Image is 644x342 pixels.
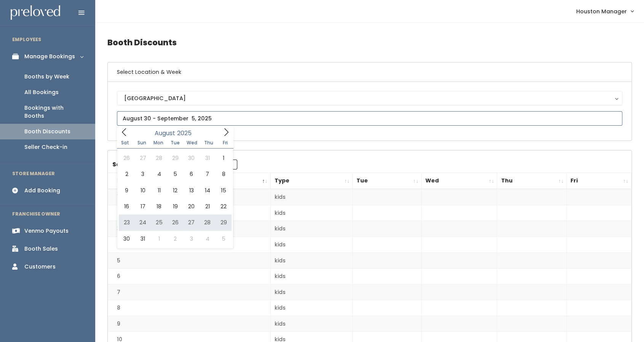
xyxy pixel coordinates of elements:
div: Manage Bookings [24,53,75,61]
span: August 2, 2025 [119,166,135,182]
span: August 21, 2025 [200,198,216,214]
span: Sat [117,141,134,145]
td: kids [270,316,353,332]
span: August 1, 2025 [216,150,232,166]
span: September 5, 2025 [216,231,232,247]
span: August 30, 2025 [119,231,135,247]
th: Wed: activate to sort column ascending [421,173,497,189]
td: 9 [108,316,270,332]
div: Booth Discounts [24,128,70,136]
span: August 27, 2025 [183,214,199,230]
td: kids [270,189,353,205]
div: Seller Check-in [24,143,67,151]
td: 4 [108,237,270,253]
td: kids [270,237,353,253]
td: kids [270,221,353,237]
span: Houston Manager [576,7,627,16]
span: Wed [184,141,200,145]
span: August 29, 2025 [216,214,232,230]
div: [GEOGRAPHIC_DATA] [124,94,615,102]
div: All Bookings [24,88,59,96]
span: August 19, 2025 [167,198,183,214]
span: Tue [167,141,184,145]
td: 1 [108,189,270,205]
span: July 31, 2025 [200,150,216,166]
td: 8 [108,300,270,316]
span: August 15, 2025 [216,182,232,198]
td: kids [270,205,353,221]
span: August 7, 2025 [200,166,216,182]
span: August 4, 2025 [151,166,167,182]
span: August 16, 2025 [119,198,135,214]
span: Thu [200,141,217,145]
span: August 3, 2025 [135,166,151,182]
h4: Booth Discounts [107,32,632,53]
a: Houston Manager [569,3,641,19]
td: 6 [108,268,270,284]
div: Customers [24,263,56,271]
span: August 24, 2025 [135,214,151,230]
img: preloved logo [11,5,60,20]
button: [GEOGRAPHIC_DATA] [117,91,622,105]
td: kids [270,284,353,300]
span: September 1, 2025 [151,231,167,247]
span: August 28, 2025 [200,214,216,230]
span: August 13, 2025 [183,182,199,198]
td: 5 [108,253,270,268]
span: August 6, 2025 [183,166,199,182]
span: August 25, 2025 [151,214,167,230]
span: August 9, 2025 [119,182,135,198]
span: August 18, 2025 [151,198,167,214]
span: August 12, 2025 [167,182,183,198]
span: Fri [217,141,234,145]
div: Add Booking [24,187,60,195]
td: kids [270,268,353,284]
span: August 20, 2025 [183,198,199,214]
td: 7 [108,284,270,300]
td: 2 [108,205,270,221]
input: Year [175,128,198,138]
label: Search: [112,160,237,169]
span: August 23, 2025 [119,214,135,230]
span: July 28, 2025 [151,150,167,166]
span: July 30, 2025 [183,150,199,166]
span: August 31, 2025 [135,231,151,247]
span: September 4, 2025 [200,231,216,247]
td: kids [270,253,353,268]
div: Venmo Payouts [24,227,69,235]
span: Sun [133,141,150,145]
div: Booth Sales [24,245,58,253]
span: September 3, 2025 [183,231,199,247]
th: Fri: activate to sort column ascending [567,173,631,189]
span: August 22, 2025 [216,198,232,214]
span: July 29, 2025 [167,150,183,166]
h6: Select Location & Week [108,62,631,82]
span: July 27, 2025 [135,150,151,166]
td: 3 [108,221,270,237]
span: July 26, 2025 [119,150,135,166]
th: Type: activate to sort column ascending [270,173,353,189]
span: August 10, 2025 [135,182,151,198]
span: Mon [150,141,167,145]
span: August [155,130,175,136]
span: August 11, 2025 [151,182,167,198]
div: Booths by Week [24,73,69,81]
th: Thu: activate to sort column ascending [497,173,567,189]
th: Tue: activate to sort column ascending [353,173,422,189]
th: Booth Number: activate to sort column descending [108,173,270,189]
td: kids [270,300,353,316]
span: August 17, 2025 [135,198,151,214]
span: August 14, 2025 [200,182,216,198]
span: August 8, 2025 [216,166,232,182]
div: Bookings with Booths [24,104,83,120]
span: August 5, 2025 [167,166,183,182]
span: September 2, 2025 [167,231,183,247]
span: August 26, 2025 [167,214,183,230]
input: August 30 - September 5, 2025 [117,111,622,126]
